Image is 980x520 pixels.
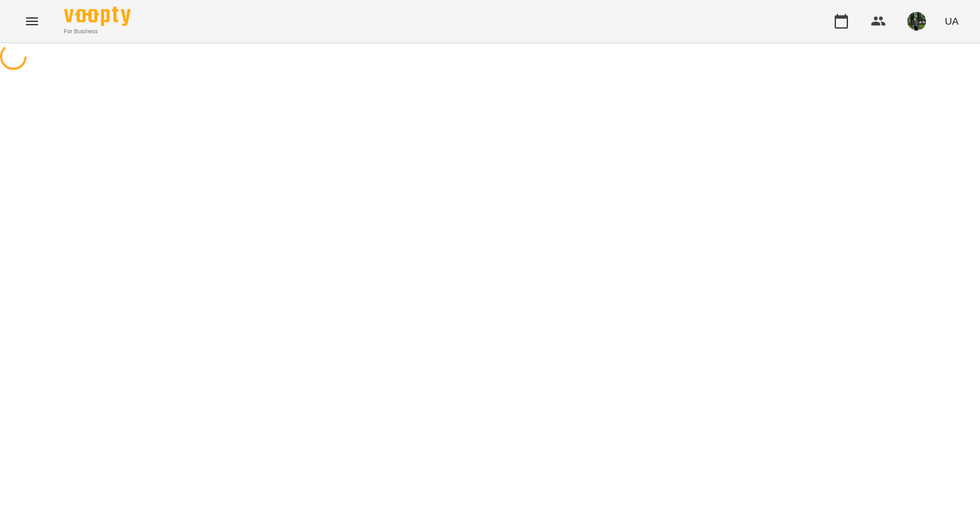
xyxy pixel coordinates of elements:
img: Voopty Logo [64,7,131,26]
span: For Business [64,27,131,36]
img: 295700936d15feefccb57b2eaa6bd343.jpg [907,12,926,31]
button: UA [939,9,964,33]
span: UA [945,14,959,28]
button: Menu [16,5,48,37]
